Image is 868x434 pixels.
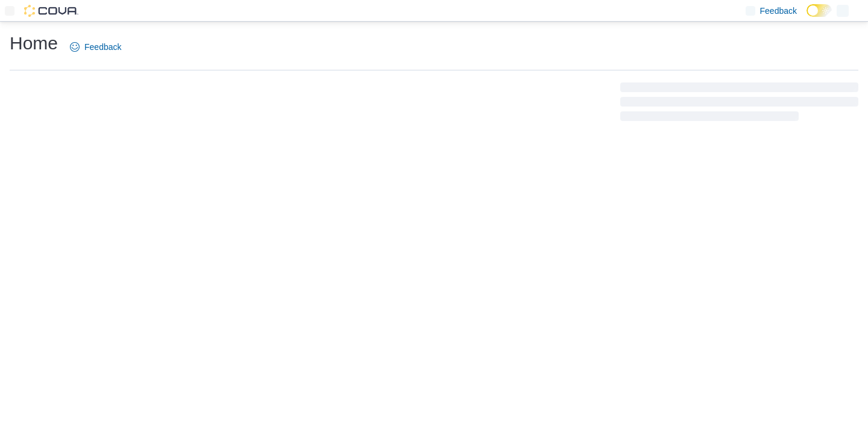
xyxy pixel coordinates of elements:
input: Dark Mode [807,4,832,17]
span: Feedback [760,5,797,17]
img: Cova [24,5,78,17]
a: Feedback [65,35,126,59]
span: Loading [620,85,858,123]
h1: Home [10,31,58,55]
span: Feedback [84,41,121,53]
